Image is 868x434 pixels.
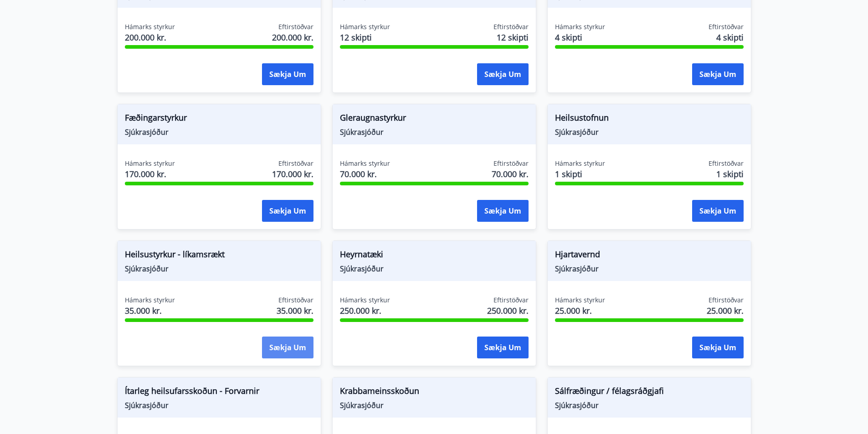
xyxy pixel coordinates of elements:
span: 1 skipti [716,168,744,180]
span: Ítarleg heilsufarsskoðun - Forvarnir [125,385,313,400]
span: Eftirstöðvar [493,159,529,168]
span: Sjúkrasjóður [340,400,529,410]
button: Sækja um [262,200,313,222]
span: Hjartavernd [555,248,744,264]
span: Hámarks styrkur [340,159,390,168]
span: Sjúkrasjóður [125,264,313,274]
span: 170.000 kr. [272,168,313,180]
button: Sækja um [477,63,529,85]
span: Hámarks styrkur [555,159,605,168]
button: Sækja um [477,337,529,358]
button: Sækja um [477,200,529,222]
span: Sjúkrasjóður [340,127,529,137]
span: Hámarks styrkur [340,296,390,305]
button: Sækja um [262,63,313,85]
span: 35.000 kr. [125,305,175,317]
button: Sækja um [692,337,744,358]
span: 4 skipti [716,31,744,43]
span: Eftirstöðvar [278,159,313,168]
span: 12 skipti [497,31,529,43]
span: Sjúkrasjóður [125,400,313,410]
span: Hámarks styrkur [125,296,175,305]
span: Hámarks styrkur [340,22,390,31]
span: Eftirstöðvar [493,22,529,31]
span: Eftirstöðvar [709,159,744,168]
span: Heilsustyrkur - líkamsrækt [125,248,313,264]
span: Sjúkrasjóður [125,127,313,137]
span: Gleraugnastyrkur [340,112,529,127]
span: 25.000 kr. [707,305,744,317]
span: Fæðingarstyrkur [125,112,313,127]
span: 170.000 kr. [125,168,175,180]
span: Hámarks styrkur [555,296,605,305]
span: Heilsustofnun [555,112,744,127]
span: 35.000 kr. [277,305,313,317]
span: 200.000 kr. [125,31,175,43]
span: 250.000 kr. [340,305,390,317]
span: Eftirstöðvar [709,22,744,31]
span: Hámarks styrkur [555,22,605,31]
span: 25.000 kr. [555,305,605,317]
span: 12 skipti [340,31,390,43]
button: Sækja um [262,337,313,358]
button: Sækja um [692,63,744,85]
span: 200.000 kr. [272,31,313,43]
span: Sjúkrasjóður [340,264,529,274]
span: 1 skipti [555,168,605,180]
span: Sjúkrasjóður [555,400,744,410]
span: Eftirstöðvar [278,22,313,31]
span: 70.000 kr. [340,168,390,180]
span: Heyrnatæki [340,248,529,264]
span: Hámarks styrkur [125,159,175,168]
span: Sálfræðingur / félagsráðgjafi [555,385,744,400]
span: Sjúkrasjóður [555,264,744,274]
button: Sækja um [692,200,744,222]
span: Eftirstöðvar [278,296,313,305]
span: Sjúkrasjóður [555,127,744,137]
span: 4 skipti [555,31,605,43]
span: 250.000 kr. [487,305,529,317]
span: Eftirstöðvar [709,296,744,305]
span: Eftirstöðvar [493,296,529,305]
span: Hámarks styrkur [125,22,175,31]
span: Krabbameinsskoðun [340,385,529,400]
span: 70.000 kr. [492,168,529,180]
